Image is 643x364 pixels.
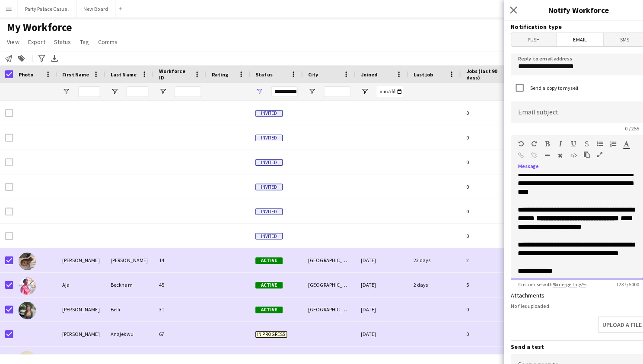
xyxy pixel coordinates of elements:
[18,345,35,363] img: Anibie Magia
[3,35,22,47] a: View
[104,293,151,317] div: Belli
[251,229,278,236] span: Invited
[503,287,536,294] label: Attachments
[18,297,35,314] img: Amelia Belli
[459,66,494,79] span: Jobs (last 90 days)
[5,228,13,236] input: Row Selection is disabled for this row (unchecked)
[208,70,225,76] span: Rating
[251,70,268,76] span: Status
[575,138,581,145] button: Strikethrough
[56,293,104,317] div: [PERSON_NAME]
[5,204,13,212] input: Row Selection is disabled for this row (unchecked)
[298,269,350,292] div: [GEOGRAPHIC_DATA]
[251,157,278,163] span: Invited
[79,37,88,45] span: Tag
[3,52,14,63] app-action-btn: Notify workforce
[510,138,516,145] button: Undo
[600,277,636,283] span: 1237 / 5000
[36,52,46,63] app-action-btn: Advanced filters
[536,138,542,145] button: Bold
[5,108,13,115] input: Row Selection is disabled for this row (unchecked)
[503,32,548,45] span: Push
[48,52,59,63] app-action-btn: Export XLSX
[156,66,188,79] span: Workforce ID
[75,35,91,47] a: Tag
[53,37,70,45] span: Status
[7,21,70,34] span: My Workforce
[454,99,510,123] div: 0
[156,86,164,94] button: Open Filter Menu
[109,86,117,94] button: Open Filter Menu
[402,269,454,292] div: 2 days
[151,317,203,341] div: 67
[601,138,607,145] button: Ordered List
[151,244,203,268] div: 14
[251,326,283,332] span: In progress
[454,123,510,147] div: 0
[402,244,454,268] div: 23 days
[350,317,402,341] div: [DATE]
[454,148,510,171] div: 0
[96,37,116,45] span: Comms
[109,70,134,76] span: Last Name
[355,70,372,76] span: Joined
[77,85,99,95] input: First Name Filter Input
[5,156,13,164] input: Row Selection is disabled for this row (unchecked)
[151,293,203,317] div: 31
[454,196,510,220] div: 0
[251,86,259,94] button: Open Filter Menu
[251,302,278,308] span: Active
[614,138,620,145] button: Text Color
[75,0,114,17] button: New Board
[355,86,363,94] button: Open Filter Menu
[18,0,75,17] button: Party Palace Casual
[61,70,88,76] span: First Name
[172,85,198,95] input: Workforce ID Filter Input
[503,22,636,30] h3: Notification type
[503,337,636,345] h3: Send a test
[454,172,510,196] div: 0
[496,4,643,16] h3: Notify Workforce
[319,85,345,95] input: City Filter Input
[18,249,35,266] img: Adwoa Afriyie
[303,70,313,76] span: City
[454,317,510,341] div: 0
[56,244,104,268] div: [PERSON_NAME]
[104,269,151,292] div: Beckham
[5,180,13,188] input: Row Selection is disabled for this row (unchecked)
[454,293,510,317] div: 0
[544,277,577,283] a: %merge tags%
[251,108,278,115] span: Invited
[503,298,636,304] div: No files uploaded.
[371,85,397,95] input: Joined Filter Input
[454,269,510,292] div: 5
[16,52,26,63] app-action-btn: Add to tag
[454,220,510,244] div: 0
[523,138,529,145] button: Redo
[104,317,151,341] div: Anajekwu
[251,205,278,212] span: Invited
[251,133,278,139] span: Invited
[407,70,427,76] span: Last job
[588,138,594,145] button: Unordered List
[575,149,581,155] button: Paste as plain text
[350,269,402,292] div: [DATE]
[28,37,45,45] span: Export
[251,181,278,187] span: Invited
[18,70,33,76] span: Photo
[303,86,311,94] button: Open Filter Menu
[589,311,636,328] button: Upload a file
[251,278,278,284] span: Active
[608,123,636,130] span: 0 / 255
[151,269,203,292] div: 45
[454,244,510,268] div: 2
[56,317,104,341] div: [PERSON_NAME]
[562,138,568,145] button: Underline
[549,138,555,145] button: Italic
[7,37,19,45] span: View
[50,35,73,47] a: Status
[520,83,569,90] label: Send a copy to myself
[503,277,584,283] span: Customise with
[350,293,402,317] div: [DATE]
[536,149,542,156] button: Horizontal Line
